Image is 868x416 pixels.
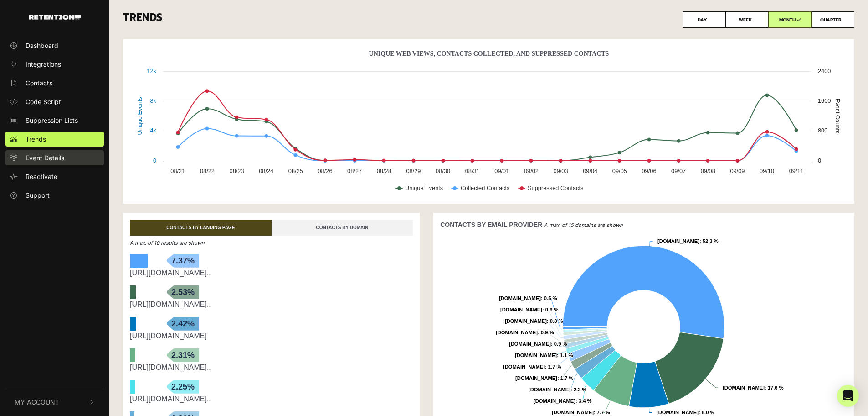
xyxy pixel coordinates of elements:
[26,153,64,163] span: Event Details
[612,168,627,174] text: 09/05
[26,134,46,144] span: Trends
[5,38,104,53] a: Dashboard
[683,11,726,28] label: DAY
[505,318,563,324] text: : 0.8 %
[818,157,821,164] text: 0
[515,353,557,358] tspan: [DOMAIN_NAME]
[725,11,769,28] label: WEEK
[130,240,205,246] em: A max. of 10 results are shown
[130,46,847,201] svg: Unique Web Views, Contacts Collected, And Suppressed Contacts
[534,398,591,404] text: : 3.4 %
[524,168,539,174] text: 09/02
[768,11,812,28] label: MONTH
[789,168,804,174] text: 09/11
[130,394,413,405] div: https://www.levenger.com/web-pixels@ee7f0208wfac9dc99p05ea9c9dmdf2ffff9/
[130,395,211,403] a: [URL][DOMAIN_NAME]..
[554,168,568,174] text: 09/03
[583,168,597,174] text: 09/04
[461,184,509,191] text: Collected Contacts
[130,332,207,340] a: [URL][DOMAIN_NAME]
[465,168,480,174] text: 08/31
[701,168,715,174] text: 09/08
[130,299,413,310] div: https://www.levenger.com/web-pixels@2181a11aw2fccb243p116ca46emacad63e2/collections/desk-accessories
[130,220,272,236] a: CONTACTS BY LANDING PAGE
[5,169,104,184] a: Reactivate
[5,132,104,147] a: Trends
[509,341,551,347] tspan: [DOMAIN_NAME]
[230,168,244,174] text: 08/23
[657,410,714,415] text: : 8.0 %
[818,68,831,74] text: 2400
[369,50,609,57] text: Unique Web Views, Contacts Collected, And Suppressed Contacts
[130,300,211,308] a: [URL][DOMAIN_NAME]..
[26,78,52,88] span: Contacts
[5,75,104,90] a: Contacts
[515,375,573,381] text: : 1.7 %
[834,99,841,134] text: Event Counts
[377,168,391,174] text: 08/28
[130,331,413,342] div: https://www.levenger.com/
[26,41,58,50] span: Dashboard
[436,168,450,174] text: 08/30
[503,364,561,369] text: : 1.7 %
[730,168,745,174] text: 09/09
[318,168,332,174] text: 08/26
[528,184,583,191] text: Suppressed Contacts
[837,385,859,407] div: Open Intercom Messenger
[657,238,719,244] text: : 52.3 %
[5,57,104,72] a: Integrations
[544,222,623,228] em: A max. of 15 domains are shown
[153,157,156,164] text: 0
[259,168,273,174] text: 08/24
[272,220,413,236] a: CONTACTS BY DOMAIN
[499,295,541,301] tspan: [DOMAIN_NAME]
[500,307,558,312] text: : 0.6 %
[515,353,573,358] text: : 1.1 %
[505,318,547,324] tspan: [DOMAIN_NAME]
[347,168,362,174] text: 08/27
[167,317,199,331] span: 2.42%
[200,168,215,174] text: 08/22
[671,168,686,174] text: 09/07
[494,168,509,174] text: 09/01
[150,127,156,134] text: 4k
[496,330,538,335] tspan: [DOMAIN_NAME]
[405,184,443,191] text: Unique Events
[642,168,656,174] text: 09/06
[130,363,211,371] a: [URL][DOMAIN_NAME]..
[496,330,554,335] text: : 0.9 %
[26,172,57,181] span: Reactivate
[657,410,699,415] tspan: [DOMAIN_NAME]
[5,388,104,416] button: My Account
[552,410,594,415] tspan: [DOMAIN_NAME]
[123,11,854,28] h3: TRENDS
[167,285,199,299] span: 2.53%
[529,387,570,392] tspan: [DOMAIN_NAME]
[509,341,567,347] text: : 0.9 %
[26,59,61,69] span: Integrations
[5,94,104,109] a: Code Script
[723,385,784,390] text: : 17.6 %
[26,190,50,200] span: Support
[515,375,557,381] tspan: [DOMAIN_NAME]
[26,97,61,106] span: Code Script
[818,127,827,134] text: 800
[406,168,421,174] text: 08/29
[503,364,545,369] tspan: [DOMAIN_NAME]
[499,295,557,301] text: : 0.5 %
[534,398,575,404] tspan: [DOMAIN_NAME]
[167,348,199,362] span: 2.31%
[26,116,78,125] span: Suppression Lists
[150,97,156,104] text: 8k
[167,380,199,394] span: 2.25%
[288,168,303,174] text: 08/25
[130,268,413,279] div: https://www.levenger.com/web-pixels@2181a11aw2fccb243p116ca46emacad63e2/
[136,97,143,135] text: Unique Events
[5,188,104,203] a: Support
[147,68,156,74] text: 12k
[130,362,413,373] div: https://www.levenger.com/collections/all/products/true-writer-classic-blue-grotto-pen
[552,410,610,415] text: : 7.7 %
[500,307,542,312] tspan: [DOMAIN_NAME]
[760,168,774,174] text: 09/10
[29,15,81,20] img: Retention.com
